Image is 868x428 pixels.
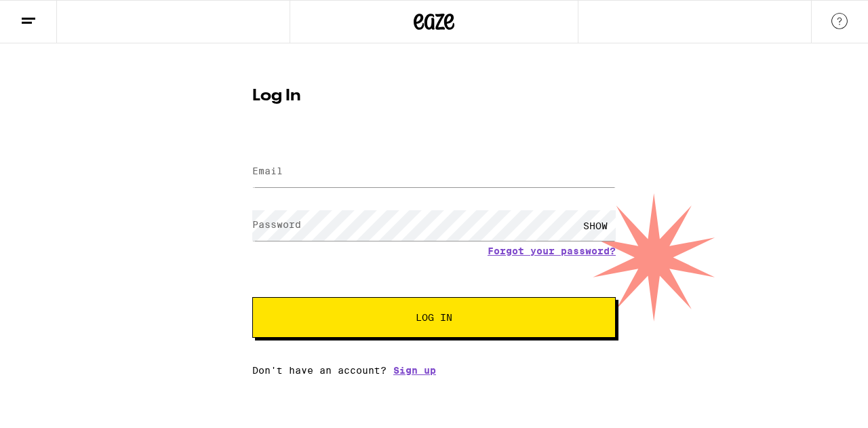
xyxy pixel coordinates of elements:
div: SHOW [575,210,616,241]
input: Email [252,157,616,187]
label: Password [252,219,301,230]
span: Log In [416,313,452,322]
button: Log In [252,297,616,338]
a: Sign up [393,365,436,376]
h1: Log In [252,88,616,104]
div: Don't have an account? [252,365,616,376]
a: Forgot your password? [488,246,616,256]
label: Email [252,166,283,176]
